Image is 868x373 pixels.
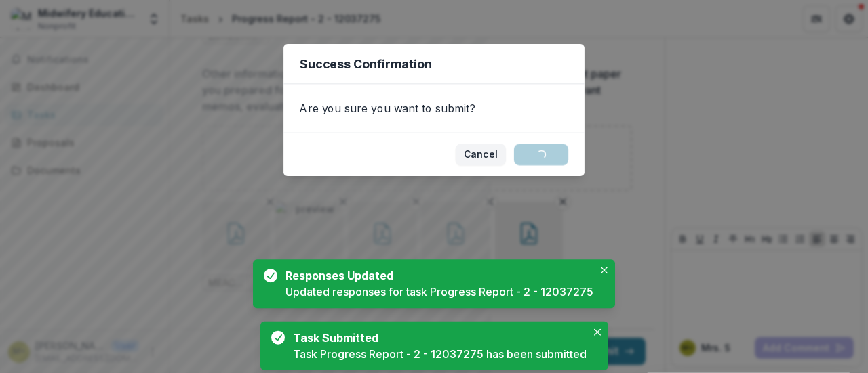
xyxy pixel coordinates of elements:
button: Cancel [456,144,506,166]
div: Updated responses for task Progress Report - 2 - 12037275 [285,284,593,300]
div: Task Submitted [293,330,581,346]
div: Responses Updated [285,267,588,284]
button: Close [589,324,606,341]
button: Close [596,262,612,278]
div: Task Progress Report - 2 - 12037275 has been submitted [293,346,587,362]
header: Success Confirmation [283,44,585,84]
div: Are you sure you want to submit? [283,84,585,132]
